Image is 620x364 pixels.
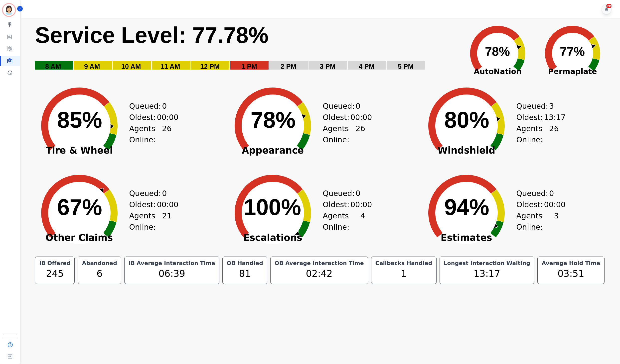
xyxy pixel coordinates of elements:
[544,112,565,123] span: 13:17
[45,63,61,70] text: 8 AM
[226,267,264,281] div: 81
[81,267,118,281] div: 6
[129,123,172,145] div: Agents Online:
[29,235,129,240] span: Other Claims
[57,195,102,220] text: 67%
[554,210,559,233] span: 3
[160,63,180,70] text: 11 AM
[359,63,374,70] text: 4 PM
[281,63,296,70] text: 2 PM
[323,188,360,199] div: Queued:
[516,100,554,112] div: Queued:
[129,188,167,199] div: Queued:
[541,267,601,281] div: 03:51
[38,267,72,281] div: 245
[549,100,554,112] span: 3
[443,267,531,281] div: 13:17
[398,63,414,70] text: 5 PM
[417,148,516,153] span: Windshield
[162,123,171,145] span: 26
[460,66,535,77] span: AutoNation
[162,210,171,233] span: 21
[356,100,360,112] span: 0
[444,195,489,220] text: 94%
[121,63,141,70] text: 10 AM
[485,45,510,59] text: 78%
[129,210,172,233] div: Agents Online:
[374,260,433,267] div: Callbacks Handled
[251,107,296,132] text: 78%
[200,63,220,70] text: 12 PM
[129,112,167,123] div: Oldest:
[323,112,360,123] div: Oldest:
[57,107,102,132] text: 85%
[223,148,323,153] span: Appearance
[29,148,129,153] span: Tire & Wheel
[34,22,457,78] svg: Service Level: 0%
[128,267,216,281] div: 06:39
[157,199,178,210] span: 00:00
[549,188,554,199] span: 0
[516,112,554,123] div: Oldest:
[323,210,365,233] div: Agents Online:
[544,199,565,210] span: 00:00
[374,267,433,281] div: 1
[241,63,257,70] text: 1 PM
[162,188,167,199] span: 0
[356,188,360,199] span: 0
[320,63,335,70] text: 3 PM
[128,260,216,267] div: IB Average Interaction Time
[541,260,601,267] div: Average Hold Time
[350,112,372,123] span: 00:00
[417,235,516,240] span: Estimates
[516,188,554,199] div: Queued:
[360,210,365,233] span: 4
[606,4,612,8] div: +99
[84,63,100,70] text: 9 AM
[560,45,585,59] text: 77%
[274,267,365,281] div: 02:42
[274,260,365,267] div: OB Average Interaction Time
[444,107,489,132] text: 80%
[323,123,365,145] div: Agents Online:
[535,66,610,77] span: Permaplate
[223,235,323,240] span: Escalations
[323,199,360,210] div: Oldest:
[516,210,559,233] div: Agents Online:
[35,23,269,48] text: Service Level: 77.78%
[443,260,531,267] div: Longest Interaction Waiting
[81,260,118,267] div: Abandoned
[162,100,167,112] span: 0
[3,4,15,16] img: Bordered avatar
[226,260,264,267] div: OB Handled
[129,199,167,210] div: Oldest:
[356,123,365,145] span: 26
[350,199,372,210] span: 00:00
[323,100,360,112] div: Queued:
[244,195,301,220] text: 100%
[157,112,178,123] span: 00:00
[38,260,72,267] div: IB Offered
[129,100,167,112] div: Queued:
[516,123,559,145] div: Agents Online:
[549,123,559,145] span: 26
[516,199,554,210] div: Oldest:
